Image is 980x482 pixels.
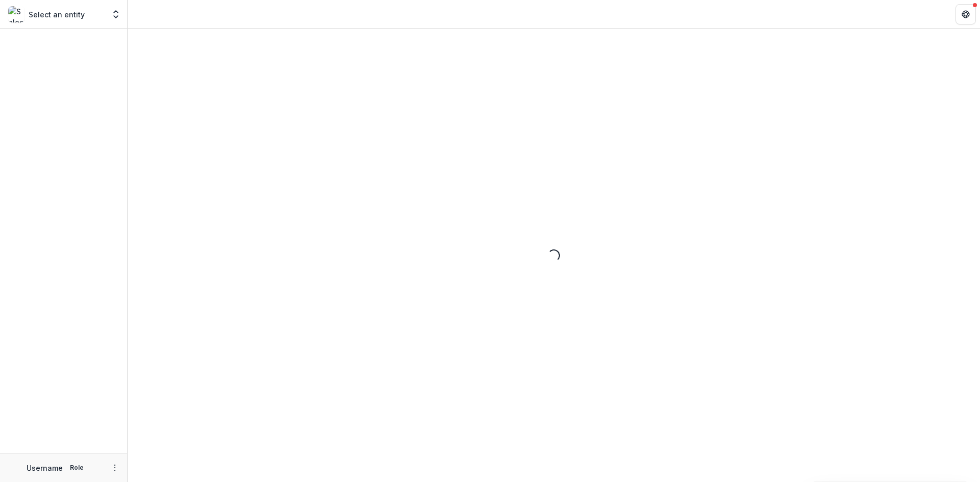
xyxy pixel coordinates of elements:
p: Role [67,463,87,472]
button: Open entity switcher [109,4,123,24]
img: Select an entity [8,6,24,22]
p: Username [27,463,63,473]
button: Get Help [955,4,976,24]
button: More [109,462,121,474]
p: Select an entity [29,9,85,20]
